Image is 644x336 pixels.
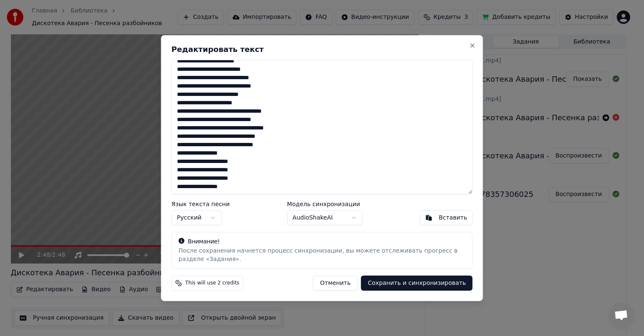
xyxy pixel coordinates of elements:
[179,246,465,263] div: После сохранения начнется процесс синхронизации, вы можете отслеживать прогресс в разделе «Задания».
[287,201,363,207] label: Модель синхронизации
[313,275,358,290] button: Отменить
[185,279,239,286] span: This will use 2 credits
[171,46,473,53] h2: Редактировать текст
[420,210,473,225] button: Вставить
[171,201,230,207] label: Язык текста песни
[179,237,465,246] div: Внимание!
[439,213,467,222] div: Вставить
[361,275,473,290] button: Сохранить и синхронизировать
